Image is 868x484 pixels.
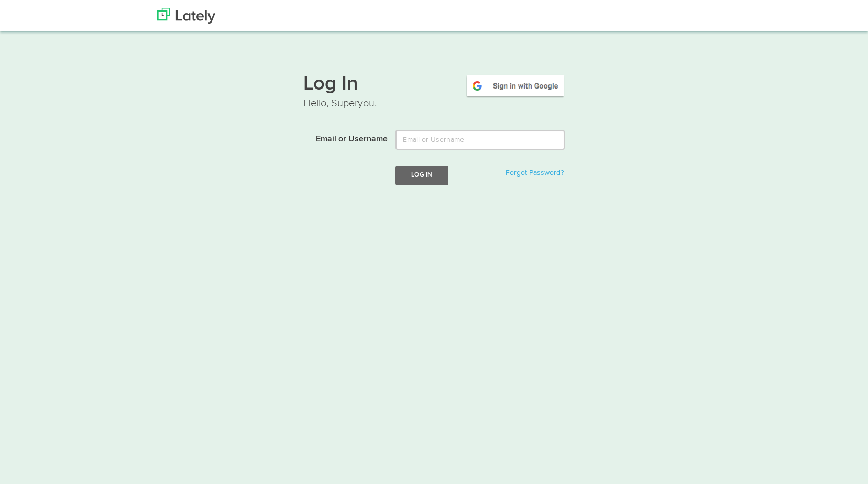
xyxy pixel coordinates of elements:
img: Lately [157,8,215,24]
button: Log In [395,166,448,185]
a: Forgot Password? [506,169,564,177]
p: Hello, Superyou. [303,96,565,111]
img: google-signin.png [465,74,565,98]
input: Email or Username [395,130,565,150]
h1: Log In [303,74,565,96]
label: Email or Username [295,130,388,146]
